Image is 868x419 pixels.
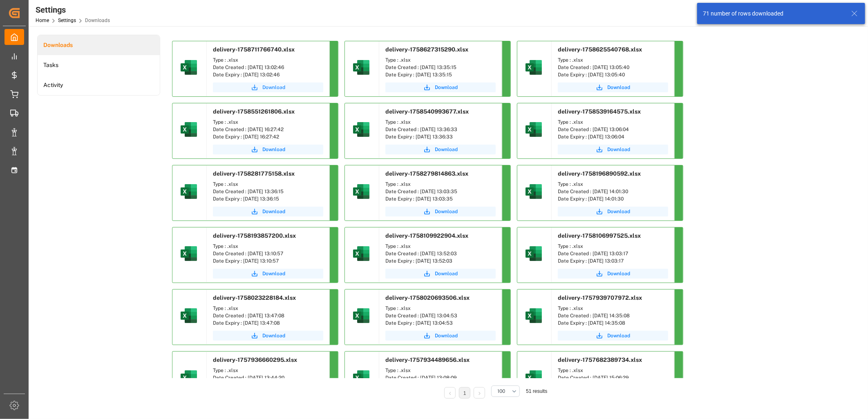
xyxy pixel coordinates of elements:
[435,84,458,91] span: Download
[558,82,668,92] a: Download
[558,108,641,115] span: delivery-1758539164575.xlsx
[524,368,544,388] img: microsoft-excel-2019--v1.png
[213,319,323,327] div: Date Expiry : [DATE] 13:47:08
[385,305,496,312] div: Type : .xlsx
[435,208,458,215] span: Download
[558,331,668,341] a: Download
[607,332,630,339] span: Download
[558,312,668,319] div: Date Created : [DATE] 14:35:08
[385,145,496,154] a: Download
[36,4,110,16] div: Settings
[435,270,458,277] span: Download
[351,120,371,139] img: microsoft-excel-2019--v1.png
[474,387,485,399] li: Next Page
[558,294,642,301] span: delivery-1757939707972.xlsx
[558,71,668,78] div: Date Expiry : [DATE] 13:05:40
[213,181,323,188] div: Type : .xlsx
[558,319,668,327] div: Date Expiry : [DATE] 14:35:08
[558,250,668,257] div: Date Created : [DATE] 13:03:17
[607,270,630,277] span: Download
[385,207,496,216] button: Download
[435,332,458,339] span: Download
[385,331,496,341] button: Download
[558,232,641,239] span: delivery-1758106997525.xlsx
[213,133,323,140] div: Date Expiry : [DATE] 16:27:42
[213,82,323,92] button: Download
[558,374,668,381] div: Date Created : [DATE] 15:06:29
[385,108,469,115] span: delivery-1758540993677.xlsx
[524,182,544,201] img: microsoft-excel-2019--v1.png
[36,18,49,23] a: Home
[558,269,668,279] a: Download
[58,18,76,23] a: Settings
[385,312,496,319] div: Date Created : [DATE] 13:04:53
[558,170,641,177] span: delivery-1758196890592.xlsx
[558,367,668,374] div: Type : .xlsx
[524,58,544,77] img: microsoft-excel-2019--v1.png
[385,243,496,250] div: Type : .xlsx
[385,357,470,363] span: delivery-1757934489656.xlsx
[607,84,630,91] span: Download
[385,118,496,126] div: Type : .xlsx
[444,387,456,399] li: Previous Page
[38,75,160,95] a: Activity
[558,56,668,64] div: Type : .xlsx
[524,306,544,325] img: microsoft-excel-2019--v1.png
[385,250,496,257] div: Date Created : [DATE] 13:52:03
[213,374,323,381] div: Date Created : [DATE] 13:44:20
[385,181,496,188] div: Type : .xlsx
[213,257,323,265] div: Date Expiry : [DATE] 13:10:57
[213,71,323,78] div: Date Expiry : [DATE] 13:02:46
[385,269,496,279] button: Download
[213,145,323,154] button: Download
[213,118,323,126] div: Type : .xlsx
[179,306,199,325] img: microsoft-excel-2019--v1.png
[213,64,323,71] div: Date Created : [DATE] 13:02:46
[385,56,496,64] div: Type : .xlsx
[558,145,668,154] button: Download
[558,188,668,195] div: Date Created : [DATE] 14:01:30
[213,367,323,374] div: Type : .xlsx
[213,357,297,363] span: delivery-1757936660295.xlsx
[558,133,668,140] div: Date Expiry : [DATE] 13:06:04
[558,243,668,250] div: Type : .xlsx
[607,146,630,153] span: Download
[262,84,285,91] span: Download
[491,386,520,397] button: open menu
[213,305,323,312] div: Type : .xlsx
[385,195,496,203] div: Date Expiry : [DATE] 13:03:35
[351,368,371,388] img: microsoft-excel-2019--v1.png
[213,232,296,239] span: delivery-1758193857200.xlsx
[213,207,323,216] button: Download
[385,82,496,92] button: Download
[38,35,160,55] a: Downloads
[558,257,668,265] div: Date Expiry : [DATE] 13:03:17
[497,388,505,395] span: 100
[179,244,199,263] img: microsoft-excel-2019--v1.png
[213,170,295,177] span: delivery-1758281775158.xlsx
[524,244,544,263] img: microsoft-excel-2019--v1.png
[262,146,285,153] span: Download
[179,368,199,388] img: microsoft-excel-2019--v1.png
[524,120,544,139] img: microsoft-excel-2019--v1.png
[463,390,466,396] a: 1
[262,208,285,215] span: Download
[558,195,668,203] div: Date Expiry : [DATE] 14:01:30
[558,207,668,216] button: Download
[385,170,468,177] span: delivery-1758279814863.xlsx
[213,269,323,279] button: Download
[558,305,668,312] div: Type : .xlsx
[213,108,295,115] span: delivery-1758551261806.xlsx
[213,250,323,257] div: Date Created : [DATE] 13:10:57
[179,182,199,201] img: microsoft-excel-2019--v1.png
